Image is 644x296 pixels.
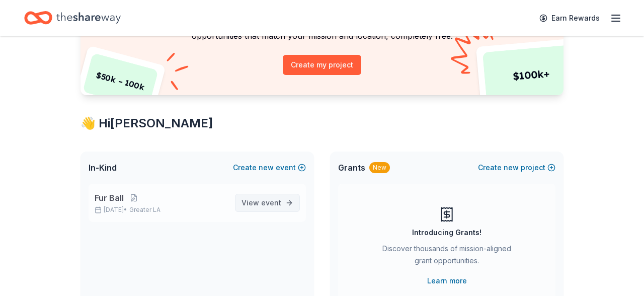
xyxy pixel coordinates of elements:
span: new [504,162,519,174]
div: New [369,162,390,173]
div: Discover thousands of mission-aligned grant opportunities. [378,243,515,271]
span: event [261,198,281,207]
span: Grants [338,162,365,174]
a: View event [235,194,300,212]
span: Fur Ball [95,192,124,204]
a: Earn Rewards [533,9,606,27]
a: Learn more [427,275,467,287]
span: new [259,162,274,174]
button: Createnewevent [233,162,306,174]
span: View [242,197,281,209]
span: In-Kind [89,162,117,174]
p: [DATE] • [95,206,227,214]
button: Createnewproject [478,162,555,174]
span: Greater LA [129,206,160,214]
div: 👋 Hi [PERSON_NAME] [80,115,563,131]
a: Home [24,6,121,30]
div: Introducing Grants! [412,227,481,239]
button: Create my project [283,55,361,75]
